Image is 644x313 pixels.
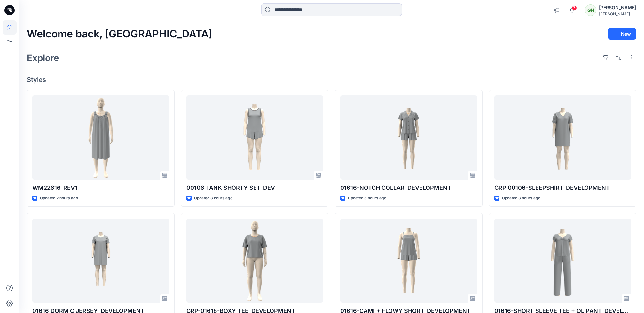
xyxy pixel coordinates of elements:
p: WM22616_REV1 [32,183,169,192]
a: 01616 DORM C JERSEY_DEVELOPMENT [32,219,169,303]
a: WM22616_REV1 [32,95,169,180]
a: GRP 00106-SLEEPSHIRT_DEVELOPMENT [494,95,631,180]
div: [PERSON_NAME] [599,12,636,16]
p: 00106 TANK SHORTY SET_DEV [186,183,323,192]
div: [PERSON_NAME] [599,4,636,12]
h2: Explore [27,53,59,63]
p: GRP 00106-SLEEPSHIRT_DEVELOPMENT [494,183,631,192]
a: 01616-CAMI + FLOWY SHORT_DEVELOPMENT [340,219,477,303]
p: Updated 3 hours ago [502,195,540,202]
p: Updated 3 hours ago [348,195,386,202]
a: GRP-01618-BOXY TEE_DEVELOPMENT [186,219,323,303]
p: 01616-NOTCH COLLAR_DEVELOPMENT [340,183,477,192]
p: Updated 3 hours ago [194,195,232,202]
h2: Welcome back, [GEOGRAPHIC_DATA] [27,28,212,40]
span: 7 [572,5,577,11]
div: GH [585,4,596,16]
p: Updated 2 hours ago [40,195,78,202]
h4: Styles [27,76,636,84]
a: 00106 TANK SHORTY SET_DEV [186,95,323,180]
button: New [608,28,636,40]
a: 01616-NOTCH COLLAR_DEVELOPMENT [340,95,477,180]
a: 01616-SHORT SLEEVE TEE + OL PANT_DEVELOPMENT [494,219,631,303]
